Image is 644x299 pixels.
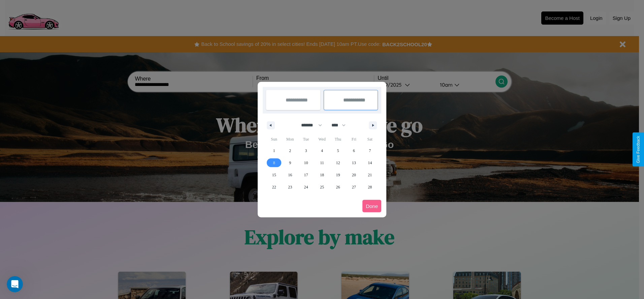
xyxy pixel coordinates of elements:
[282,157,298,169] button: 9
[314,157,330,169] button: 11
[346,157,362,169] button: 13
[321,145,323,157] span: 4
[289,157,291,169] span: 9
[7,276,23,292] iframe: Intercom live chat
[352,181,356,193] span: 27
[352,169,356,181] span: 20
[266,145,282,157] button: 1
[266,157,282,169] button: 8
[362,157,378,169] button: 14
[266,181,282,193] button: 22
[288,181,292,193] span: 23
[320,169,324,181] span: 18
[330,145,346,157] button: 5
[352,157,356,169] span: 13
[304,169,308,181] span: 17
[362,169,378,181] button: 21
[636,136,641,163] div: Give Feedback
[314,145,330,157] button: 4
[314,134,330,145] span: Wed
[273,145,275,157] span: 1
[314,181,330,193] button: 25
[272,169,276,181] span: 15
[305,145,307,157] span: 3
[336,181,340,193] span: 26
[298,157,314,169] button: 10
[362,134,378,145] span: Sat
[266,169,282,181] button: 15
[298,134,314,145] span: Tue
[368,181,372,193] span: 28
[289,145,291,157] span: 2
[330,134,346,145] span: Thu
[282,169,298,181] button: 16
[368,169,372,181] span: 21
[298,181,314,193] button: 24
[273,157,275,169] span: 8
[369,145,371,157] span: 7
[266,134,282,145] span: Sun
[282,181,298,193] button: 23
[336,157,340,169] span: 12
[362,181,378,193] button: 28
[368,157,372,169] span: 14
[330,157,346,169] button: 12
[298,169,314,181] button: 17
[314,169,330,181] button: 18
[336,169,340,181] span: 19
[320,181,324,193] span: 25
[330,181,346,193] button: 26
[337,145,339,157] span: 5
[304,157,308,169] span: 10
[362,200,381,212] button: Done
[346,169,362,181] button: 20
[362,145,378,157] button: 7
[353,145,355,157] span: 6
[320,157,324,169] span: 11
[272,181,276,193] span: 22
[346,145,362,157] button: 6
[282,134,298,145] span: Mon
[330,169,346,181] button: 19
[346,181,362,193] button: 27
[288,169,292,181] span: 16
[298,145,314,157] button: 3
[346,134,362,145] span: Fri
[304,181,308,193] span: 24
[282,145,298,157] button: 2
